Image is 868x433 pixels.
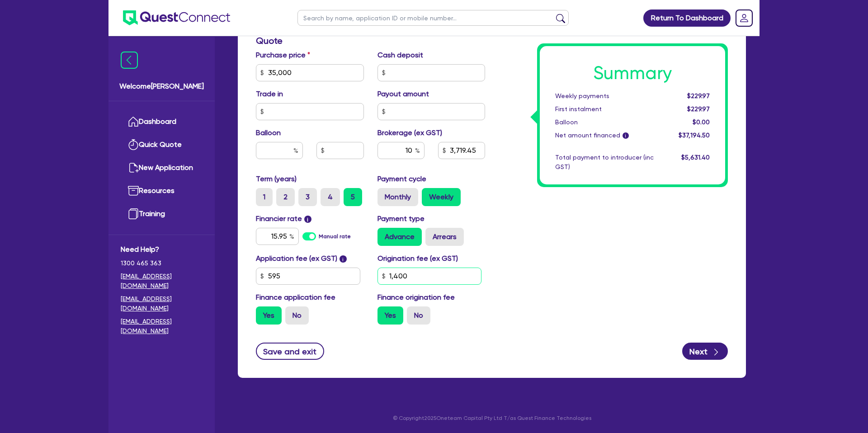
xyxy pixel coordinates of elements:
button: Next [682,343,728,360]
span: i [623,133,629,139]
a: [EMAIL_ADDRESS][DOMAIN_NAME] [121,317,203,336]
a: Dropdown toggle [732,6,756,30]
label: Yes [256,306,282,325]
a: Resources [121,179,203,202]
a: [EMAIL_ADDRESS][DOMAIN_NAME] [121,272,203,291]
label: Finance origination fee [377,292,455,303]
label: Yes [377,306,403,325]
a: Quick Quote [121,133,203,156]
label: No [407,306,430,325]
label: Application fee (ex GST) [256,253,337,264]
label: 3 [298,188,317,206]
label: Origination fee (ex GST) [377,253,458,264]
a: Training [121,202,203,226]
div: Total payment to introducer (inc GST) [548,153,660,172]
img: quick-quote [128,139,139,150]
label: 2 [276,188,295,206]
label: No [285,306,309,325]
img: quest-connect-logo-blue [123,10,230,25]
label: Monthly [377,188,418,206]
a: [EMAIL_ADDRESS][DOMAIN_NAME] [121,294,203,313]
img: resources [128,185,139,196]
span: $229.97 [687,105,710,113]
span: $229.97 [687,92,710,99]
label: Term (years) [256,174,297,184]
a: Dashboard [121,110,203,133]
span: 1300 465 363 [121,259,203,268]
img: icon-menu-close [121,52,138,69]
h1: Summary [555,62,710,84]
div: Balloon [548,118,660,127]
label: 1 [256,188,273,206]
label: Financier rate [256,213,311,224]
label: Trade in [256,89,283,99]
a: New Application [121,156,203,179]
label: Payment cycle [377,174,426,184]
p: © Copyright 2025 Oneteam Capital Pty Ltd T/as Quest Finance Technologies [231,414,752,422]
img: new-application [128,162,139,173]
h3: Quote [256,35,485,46]
label: Arrears [425,228,464,246]
span: $5,631.40 [681,154,710,161]
div: Net amount financed [548,131,660,140]
label: 5 [344,188,362,206]
div: First instalment [548,104,660,114]
span: $37,194.50 [679,132,710,139]
input: Search by name, application ID or mobile number... [297,10,569,26]
label: Finance application fee [256,292,335,303]
button: Save and exit [256,343,324,360]
label: Purchase price [256,50,310,61]
img: training [128,208,139,219]
label: Advance [377,228,422,246]
div: Weekly payments [548,91,660,101]
label: Manual rate [319,232,351,240]
span: i [340,255,347,263]
label: Payment type [377,213,425,224]
span: Welcome [PERSON_NAME] [119,81,204,92]
a: Return To Dashboard [643,9,731,27]
span: $0.00 [693,118,710,126]
label: Payout amount [377,89,429,99]
label: 4 [321,188,340,206]
label: Balloon [256,127,281,138]
label: Cash deposit [377,50,423,61]
label: Weekly [422,188,461,206]
label: Brokerage (ex GST) [377,127,442,138]
span: i [304,216,311,223]
span: Need Help? [121,244,203,255]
